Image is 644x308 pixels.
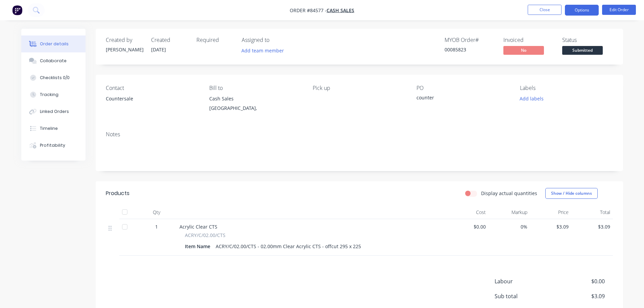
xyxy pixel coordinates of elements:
[447,206,489,219] div: Cost
[40,142,65,148] div: Profitability
[488,206,530,219] div: Markup
[238,46,287,55] button: Add team member
[106,85,198,91] div: Contact
[242,46,288,55] button: Add team member
[151,37,188,43] div: Created
[106,94,198,116] div: Countersale
[450,223,486,230] span: $0.00
[213,241,364,251] div: ACRY/C/02.00/CTS - 02.00mm Clear Acrylic CTS - offcut 295 x 225
[481,190,537,197] label: Display actual quantities
[445,46,495,53] div: 00085823
[554,277,604,285] span: $0.00
[40,125,58,132] div: Timeline
[40,58,67,64] div: Collaborate
[21,69,86,86] button: Checklists 0/0
[106,37,143,43] div: Created by
[151,46,166,53] span: [DATE]
[106,131,613,138] div: Notes
[209,103,302,113] div: [GEOGRAPHIC_DATA],
[327,7,354,14] a: Cash Sales
[313,85,405,91] div: Pick up
[21,86,86,103] button: Tracking
[445,37,495,43] div: MYOB Order #
[21,103,86,120] button: Linked Orders
[40,41,69,47] div: Order details
[209,85,302,91] div: Bill to
[242,37,309,43] div: Assigned to
[520,85,613,91] div: Labels
[106,94,198,103] div: Countersale
[574,223,610,230] span: $3.09
[21,52,86,69] button: Collaborate
[516,94,547,103] button: Add labels
[571,206,613,219] div: Total
[12,5,22,15] img: Factory
[209,94,302,116] div: Cash Sales[GEOGRAPHIC_DATA],
[106,46,143,53] div: [PERSON_NAME]
[185,232,225,239] span: ACRY/C/02.00/CTS
[503,37,554,43] div: Invoiced
[528,5,562,15] button: Close
[185,241,213,251] div: Item Name
[562,37,613,43] div: Status
[495,292,555,300] span: Sub total
[106,189,129,197] div: Products
[554,292,604,300] span: $3.09
[40,75,70,81] div: Checklists 0/0
[21,120,86,137] button: Timeline
[562,46,603,54] span: Submitted
[136,206,177,219] div: Qty
[491,223,527,230] span: 0%
[565,5,599,16] button: Options
[21,137,86,154] button: Profitability
[533,223,569,230] span: $3.09
[562,46,603,56] button: Submitted
[209,94,302,103] div: Cash Sales
[503,46,544,54] span: No
[196,37,234,43] div: Required
[530,206,572,219] div: Price
[21,35,86,52] button: Order details
[40,92,58,98] div: Tracking
[416,85,509,91] div: PO
[495,277,555,285] span: Labour
[602,5,636,15] button: Edit Order
[545,188,598,199] button: Show / Hide columns
[40,109,69,115] div: Linked Orders
[416,94,501,103] div: counter
[155,223,158,230] span: 1
[180,223,217,230] span: Acrylic Clear CTS
[290,7,327,14] span: Order #84577 -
